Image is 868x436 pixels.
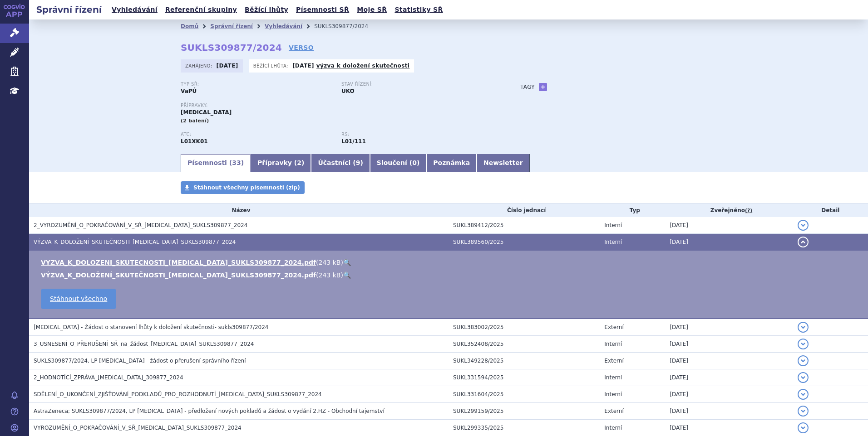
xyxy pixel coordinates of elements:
[665,386,793,403] td: [DATE]
[319,259,341,266] span: 243 kB
[181,109,232,116] span: [MEDICAL_DATA]
[449,203,600,217] th: Číslo jednací
[604,391,622,397] span: Interní
[34,341,254,347] span: 3_USNESENÍ_O_PŘERUŠENÍ_SŘ_na_žádost_LYNPARZA_SUKLS309877_2024
[341,82,493,87] p: Stav řízení:
[265,23,302,29] a: Vyhledávání
[210,23,253,29] a: Správní řízení
[181,132,332,137] p: ATC:
[34,324,268,330] span: LYNPARZA - Žádost o stanovení lhůty k doložení skutečnosti- sukls309877/2024
[34,374,183,381] span: 2_HODNOTÍCÍ_ZPRÁVA_LYNPARZA_309877_2024
[798,355,809,366] button: detail
[41,271,859,280] li: ( )
[34,358,246,364] span: SUKLS309877/2024, LP LYNPARZA - žádost o přerušení správního řízení
[163,4,240,16] a: Referenční skupiny
[604,425,622,431] span: Interní
[29,3,109,16] h2: Správní řízení
[316,63,410,69] a: výzva k doložení skutečnosti
[412,159,417,166] span: 0
[34,391,322,397] span: SDĚLENÍ_O_UKONČENÍ_ZJIŠŤOVÁNÍ_PODKLADŮ_PRO_ROZHODNUTÍ_LYNPARZA_SUKLS309877_2024
[798,237,809,247] button: detail
[426,154,477,172] a: Poznámka
[181,118,209,124] span: (2 balení)
[539,83,547,91] a: +
[793,203,868,217] th: Detail
[665,234,793,251] td: [DATE]
[604,358,623,364] span: Externí
[354,4,390,16] a: Moje SŘ
[34,408,385,414] span: AstraZeneca; SUKLS309877/2024, LP LYNPARZA - předložení nových pokladů a žádost o vydání 2.HZ - O...
[798,322,809,333] button: detail
[34,239,236,245] span: VÝZVA_K_DOLOŽENÍ_SKUTEČNOSTI_LYNPARZA_SUKLS309877_2024
[292,62,409,69] p: -
[798,372,809,383] button: detail
[181,103,502,108] p: Přípravky:
[181,23,198,29] a: Domů
[242,4,291,16] a: Běžící lhůty
[604,324,623,330] span: Externí
[293,4,352,16] a: Písemnosti SŘ
[181,42,282,53] strong: SUKLS309877/2024
[341,88,355,94] strong: UKO
[311,154,370,172] a: Účastníci (9)
[477,154,530,172] a: Newsletter
[251,154,311,172] a: Přípravky (2)
[217,63,238,69] strong: [DATE]
[232,159,241,166] span: 33
[604,222,622,228] span: Interní
[109,4,160,16] a: Vyhledávání
[520,82,535,92] h3: Tagy
[41,289,116,309] a: Stáhnout všechno
[745,208,752,214] abbr: (?)
[181,138,208,145] strong: OLAPARIB
[392,4,445,16] a: Statistiky SŘ
[185,62,214,69] span: Zahájeno:
[449,336,600,353] td: SUKL352408/2025
[798,422,809,433] button: detail
[181,154,251,172] a: Písemnosti (33)
[341,132,493,137] p: RS:
[449,386,600,403] td: SUKL331604/2025
[297,159,301,166] span: 2
[665,203,793,217] th: Zveřejněno
[29,203,449,217] th: Název
[665,403,793,420] td: [DATE]
[34,425,242,431] span: VYROZUMĚNÍ_O_POKRAČOVÁNÍ_V_SŘ_LYNPARZA_SUKLS309877_2024
[798,339,809,349] button: detail
[798,220,809,231] button: detail
[798,406,809,417] button: detail
[41,258,859,267] li: ( )
[341,138,366,145] strong: olaparib tbl.
[449,234,600,251] td: SUKL389560/2025
[449,217,600,234] td: SUKL389412/2025
[449,353,600,369] td: SUKL349228/2025
[253,62,290,69] span: Běžící lhůta:
[319,271,341,279] span: 243 kB
[343,259,351,266] a: 🔍
[604,408,623,414] span: Externí
[41,271,316,279] a: VÝZVA_K_DOLOŽENÍ_SKUTEČNOSTI_[MEDICAL_DATA]_SUKLS309877_2024.pdf
[356,159,360,166] span: 9
[665,369,793,386] td: [DATE]
[181,82,332,87] p: Typ SŘ:
[449,369,600,386] td: SUKL331594/2025
[181,181,305,194] a: Stáhnout všechny písemnosti (zip)
[181,88,197,94] strong: VaPÚ
[665,336,793,353] td: [DATE]
[798,389,809,400] button: detail
[370,154,426,172] a: Sloučení (0)
[449,319,600,336] td: SUKL383002/2025
[665,319,793,336] td: [DATE]
[343,271,351,279] a: 🔍
[292,63,314,69] strong: [DATE]
[41,259,316,266] a: VYZVA_K_DOLOZENI_SKUTECNOSTI_[MEDICAL_DATA]_SUKLS309877_2024.pdf
[289,43,314,52] a: VERSO
[449,403,600,420] td: SUKL299159/2025
[604,239,622,245] span: Interní
[665,217,793,234] td: [DATE]
[600,203,665,217] th: Typ
[604,374,622,381] span: Interní
[34,222,247,228] span: 2_VYROZUMĚNÍ_O_POKRAČOVÁNÍ_V_SŘ_LYNPARZA_SUKLS309877_2024
[604,341,622,347] span: Interní
[314,19,380,33] li: SUKLS309877/2024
